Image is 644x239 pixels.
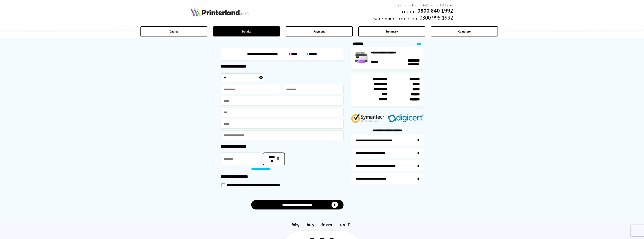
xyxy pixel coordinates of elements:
[191,8,250,16] img: Printerland Logo
[386,30,398,33] span: Summary
[402,10,417,13] span: Sales:
[351,173,424,184] a: secure-website
[313,30,325,33] span: Payment
[170,30,178,33] span: Cables
[374,4,453,7] div: Mon - Fri 9:00am - 5:30pm
[417,7,453,14] a: 0800 840 1992
[351,135,424,146] a: additional-ink
[191,222,453,228] h2: Why buy from us?
[419,14,453,21] span: 0800 995 1992
[351,148,424,158] a: items-arrive
[351,161,424,171] a: additional-cables
[458,30,471,33] span: Complete
[242,30,251,33] span: Details
[374,17,419,20] span: Customer Service:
